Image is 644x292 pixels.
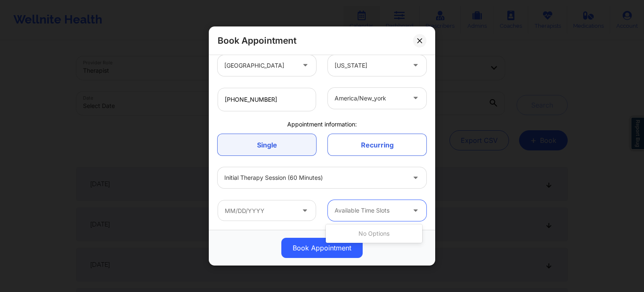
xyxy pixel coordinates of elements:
[335,55,405,76] div: [US_STATE]
[335,88,405,109] div: america/new_york
[281,238,363,258] button: Book Appointment
[218,35,296,46] h2: Book Appointment
[218,200,316,221] input: MM/DD/YYYY
[218,134,316,155] a: Single
[328,134,426,155] a: Recurring
[218,88,316,111] input: Patient's Phone Number
[224,167,405,188] div: Initial Therapy Session (60 minutes)
[326,226,422,241] div: No options
[224,55,295,76] div: [GEOGRAPHIC_DATA]
[212,120,432,129] div: Appointment information:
